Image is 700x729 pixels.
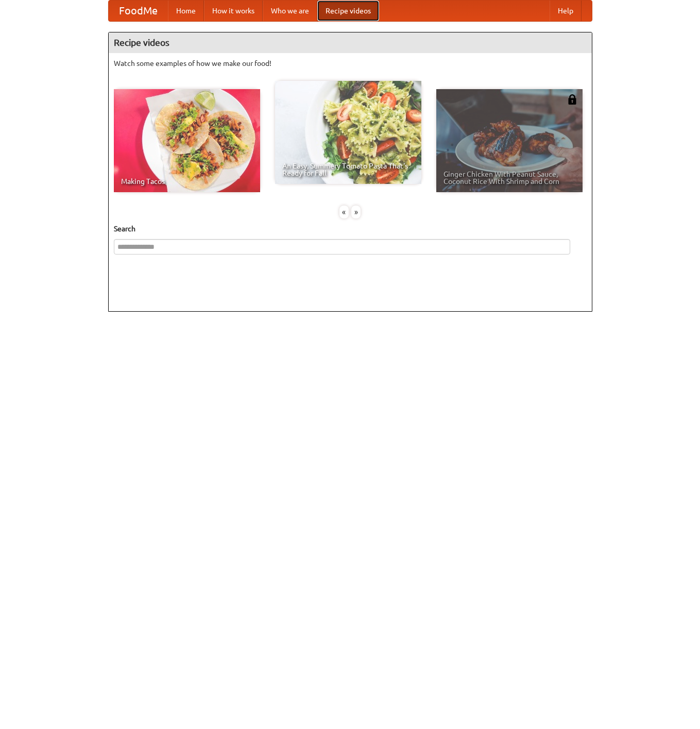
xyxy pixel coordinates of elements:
a: An Easy, Summery Tomato Pasta That's Ready for Fall [275,81,421,184]
span: Making Tacos [121,178,253,185]
a: Making Tacos [114,89,260,192]
p: Watch some examples of how we make our food! [114,58,587,69]
h4: Recipe videos [109,32,592,53]
span: An Easy, Summery Tomato Pasta That's Ready for Fall [282,162,414,177]
a: Who we are [263,1,317,21]
div: « [339,206,349,218]
a: How it works [204,1,263,21]
h5: Search [114,224,587,234]
a: Home [168,1,204,21]
div: » [351,206,361,218]
img: 483408.png [567,94,577,105]
a: Help [550,1,582,21]
a: FoodMe [109,1,168,21]
a: Recipe videos [317,1,379,21]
